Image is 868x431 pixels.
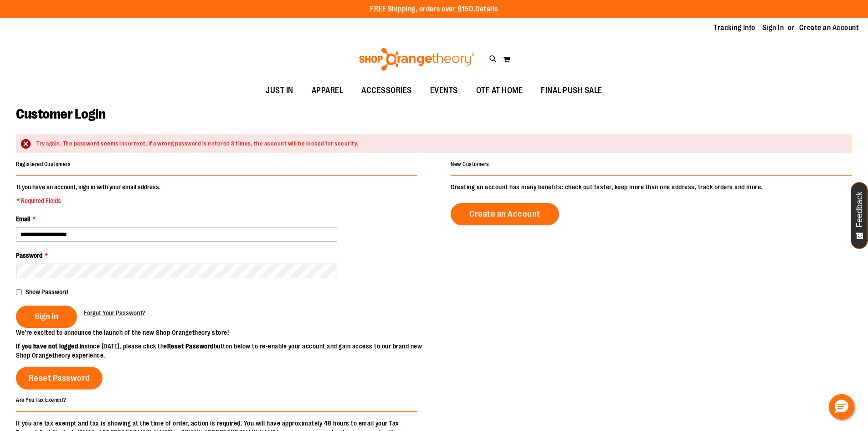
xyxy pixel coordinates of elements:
[799,23,859,33] a: Create an Account
[29,373,90,383] span: Reset Password
[370,4,498,15] p: FREE Shipping, orders over $150.
[16,182,161,205] legend: If you have an account, sign in with your email address.
[469,209,540,219] span: Create an Account
[714,23,755,33] a: Tracking Info
[16,306,77,328] button: Sign In
[476,80,523,101] span: OTF AT HOME
[16,252,42,259] span: Password
[421,80,467,101] a: EVENTS
[84,308,145,317] a: Forgot Your Password?
[16,342,434,360] p: since [DATE], please click the button below to re-enable your account and gain access to our bran...
[312,80,344,101] span: APPAREL
[467,80,532,101] a: OTF AT HOME
[303,80,353,101] a: APPAREL
[16,367,103,389] a: Reset Password
[36,140,843,148] div: Try again. The password seems incorrect. If a wrong password is entered 3 times, the account will...
[167,343,214,350] strong: Reset Password
[16,397,67,403] strong: Are You Tax Exempt?
[16,215,30,223] span: Email
[762,23,784,33] a: Sign In
[16,161,71,167] strong: Registered Customers
[361,80,412,101] span: ACCESSORIES
[16,106,105,122] span: Customer Login
[451,182,852,192] p: Creating an account has many benefits: check out faster, keep more than one address, track orders...
[257,80,303,101] a: JUST IN
[829,394,854,420] button: Hello, have a question? Let’s chat.
[352,80,421,101] a: ACCESSORIES
[16,343,85,350] strong: If you have not logged in
[532,80,611,101] a: FINAL PUSH SALE
[855,192,864,228] span: Feedback
[541,80,602,101] span: FINAL PUSH SALE
[451,161,489,167] strong: New Customers
[26,288,68,296] span: Show Password
[451,203,559,225] a: Create an Account
[35,312,58,322] span: Sign In
[475,5,498,13] a: Details
[851,182,868,249] button: Feedback - Show survey
[358,48,476,71] img: Shop Orangetheory
[84,309,145,317] span: Forgot Your Password?
[17,196,160,205] span: * Required Fields
[16,328,434,337] p: We’re excited to announce the launch of the new Shop Orangetheory store!
[266,80,293,101] span: JUST IN
[430,80,458,101] span: EVENTS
